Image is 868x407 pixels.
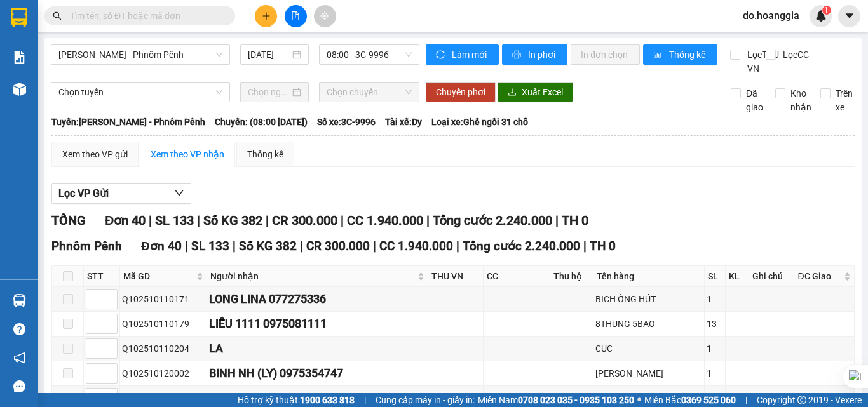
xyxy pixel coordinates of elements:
[778,48,811,62] span: Lọc CC
[105,213,146,228] span: Đơn 40
[562,213,588,228] span: TH 0
[726,266,749,287] th: KL
[637,397,641,403] span: ⚪️
[707,292,723,306] div: 1
[233,239,236,253] span: |
[426,82,496,102] button: Chuyển phơi
[595,317,702,331] div: 8THUNG 5BAO
[120,337,207,361] td: Q102510110204
[58,83,222,102] span: Chọn tuyến
[120,312,207,337] td: Q102510110179
[122,292,205,306] div: Q102510110171
[122,366,205,380] div: Q102510120002
[262,11,271,20] span: plus
[174,188,184,198] span: down
[643,44,717,65] button: bar-chartThống kê
[595,292,702,306] div: BICH ỐNG HÚT
[707,342,723,356] div: 1
[518,395,634,405] strong: 0708 023 035 - 0935 103 250
[13,380,25,392] span: message
[376,393,475,407] span: Cung cấp máy in - giấy in:
[428,266,484,287] th: THU VN
[13,323,25,335] span: question-circle
[151,147,224,161] div: Xem theo VP nhận
[593,266,705,287] th: Tên hàng
[209,364,426,382] div: BINH NH (LY) 0975354747
[385,115,422,129] span: Tài xế: Dy
[239,239,297,253] span: Số KG 382
[815,10,827,22] img: icon-new-feature
[522,85,563,99] span: Xuất Excel
[291,11,300,20] span: file-add
[238,393,355,407] span: Hỗ trợ kỹ thuật:
[707,366,723,380] div: 1
[595,366,702,380] div: [PERSON_NAME]
[255,5,277,27] button: plus
[141,239,182,253] span: Đơn 40
[51,183,191,204] button: Lọc VP Gửi
[11,8,27,27] img: logo-vxr
[300,395,355,405] strong: 1900 633 818
[120,287,207,312] td: Q102510110171
[209,389,426,407] div: CA 1451 011421451
[426,213,430,228] span: |
[266,213,269,228] span: |
[595,391,702,405] div: THUNG MUT CA
[707,391,723,405] div: 1
[707,317,723,331] div: 13
[433,213,552,228] span: Tổng cước 2.240.000
[191,239,229,253] span: SL 133
[364,393,366,407] span: |
[452,48,489,62] span: Làm mới
[528,48,557,62] span: In phơi
[272,213,337,228] span: CR 300.000
[149,213,152,228] span: |
[347,213,423,228] span: CC 1.940.000
[122,342,205,356] div: Q102510110204
[58,185,109,201] span: Lọc VP Gửi
[84,266,120,287] th: STT
[745,393,747,407] span: |
[62,147,128,161] div: Xem theo VP gửi
[341,213,344,228] span: |
[300,239,303,253] span: |
[314,5,336,27] button: aim
[123,269,194,283] span: Mã GD
[51,213,86,228] span: TỔNG
[285,5,307,27] button: file-add
[456,239,459,253] span: |
[197,213,200,228] span: |
[681,395,736,405] strong: 0369 525 060
[463,239,580,253] span: Tổng cước 2.240.000
[502,44,567,65] button: printerIn phơi
[705,266,726,287] th: SL
[248,48,290,62] input: 12/10/2025
[741,86,768,114] span: Đã giao
[209,290,426,308] div: LONG LINA 077275336
[13,352,25,364] span: notification
[317,115,376,129] span: Số xe: 3C-9996
[797,396,806,404] span: copyright
[247,147,283,161] div: Thống kê
[120,361,207,386] td: Q102510120002
[185,239,188,253] span: |
[51,239,122,253] span: Phnôm Pênh
[327,83,412,102] span: Chọn chuyến
[669,48,707,62] span: Thống kê
[122,391,205,405] div: Q102510120004
[122,317,205,331] div: Q102510110179
[785,86,817,114] span: Kho nhận
[590,239,616,253] span: TH 0
[306,239,370,253] span: CR 300.000
[210,269,415,283] span: Người nhận
[733,8,810,23] span: do.hoanggia
[742,48,781,76] span: Lọc THU VN
[373,239,376,253] span: |
[58,45,222,64] span: Hồ Chí Minh - Phnôm Pênh
[203,213,262,228] span: Số KG 382
[155,213,194,228] span: SL 133
[70,9,220,23] input: Tìm tên, số ĐT hoặc mã đơn
[555,213,559,228] span: |
[436,50,447,60] span: sync
[13,83,26,96] img: warehouse-icon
